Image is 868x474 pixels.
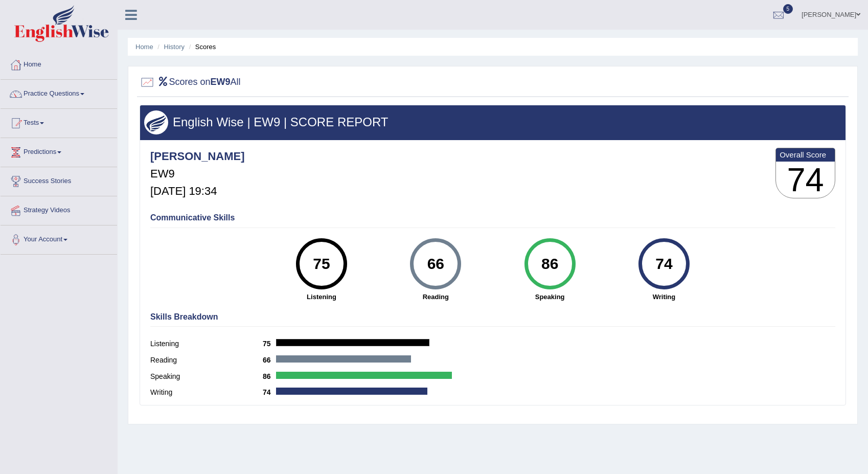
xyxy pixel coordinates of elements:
[211,77,231,87] b: EW9
[776,162,835,198] h3: 74
[263,340,276,348] b: 75
[531,242,568,285] div: 86
[780,150,831,159] b: Overall Score
[612,292,716,302] strong: Writing
[150,185,245,197] h5: [DATE] 19:34
[150,371,263,382] label: Speaking
[144,116,841,129] h3: English Wise | EW9 | SCORE REPORT
[1,80,117,105] a: Practice Questions
[384,292,488,302] strong: Reading
[417,242,454,285] div: 66
[263,388,276,396] b: 74
[645,242,682,285] div: 74
[150,338,263,349] label: Listening
[1,138,117,164] a: Predictions
[150,213,835,222] h4: Communicative Skills
[783,4,793,14] span: 5
[144,110,168,134] img: wings.png
[498,292,602,302] strong: Speaking
[140,75,241,90] h2: Scores on All
[150,355,263,366] label: Reading
[1,51,117,76] a: Home
[269,292,373,302] strong: Listening
[1,225,117,251] a: Your Account
[150,168,245,180] h5: EW9
[1,196,117,222] a: Strategy Videos
[150,387,263,398] label: Writing
[1,167,117,193] a: Success Stories
[1,109,117,134] a: Tests
[150,150,245,163] h4: [PERSON_NAME]
[150,312,835,322] h4: Skills Breakdown
[135,43,153,51] a: Home
[303,242,340,285] div: 75
[263,372,276,380] b: 86
[164,43,185,51] a: History
[263,356,276,364] b: 66
[187,42,216,52] li: Scores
